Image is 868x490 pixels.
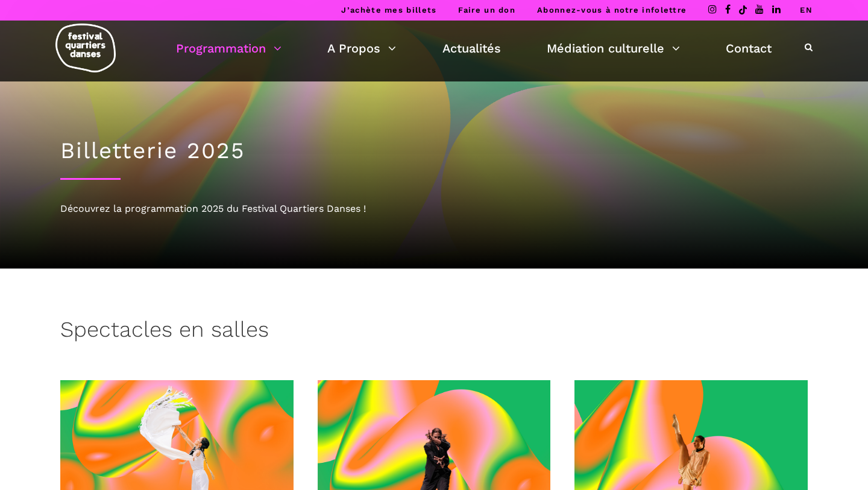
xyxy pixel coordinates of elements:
h1: Billetterie 2025 [60,138,808,164]
a: A Propos [327,38,396,59]
a: Abonnez-vous à notre infolettre [537,5,687,14]
a: Programmation [176,38,281,59]
a: EN [800,5,813,14]
img: logo-fqd-med [55,24,116,72]
a: Faire un don [458,5,515,14]
a: Contact [726,38,772,59]
a: J’achète mes billets [341,5,436,14]
div: Découvrez la programmation 2025 du Festival Quartiers Danses ! [60,201,808,217]
h3: Spectacles en salles [60,317,269,347]
a: Actualités [442,38,501,59]
a: Médiation culturelle [547,38,680,59]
